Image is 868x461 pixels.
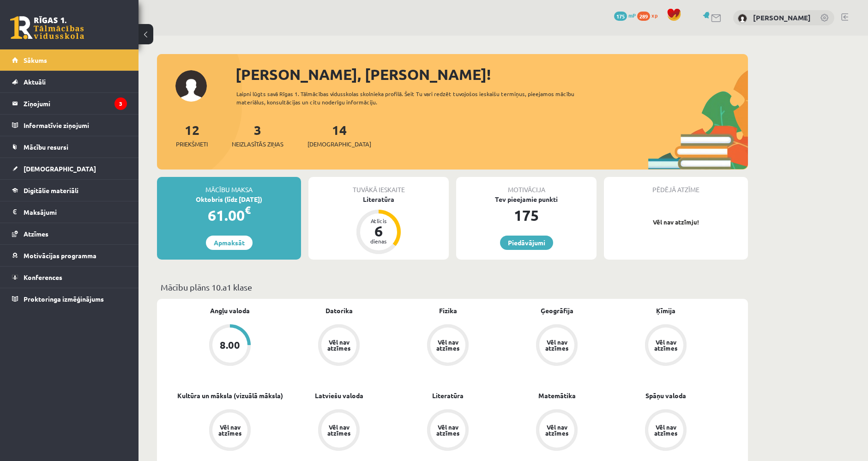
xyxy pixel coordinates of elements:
a: Vēl nav atzīmes [175,409,284,453]
div: 61.00 [157,204,301,226]
a: Informatīvie ziņojumi [12,115,127,136]
a: Ziņojumi3 [12,93,127,114]
a: 175 mP [614,12,636,19]
div: Vēl nav atzīmes [217,424,243,436]
a: Maksājumi [12,201,127,223]
div: dienas [365,238,392,244]
a: Vēl nav atzīmes [393,324,502,368]
div: Literatūra [308,194,449,204]
span: Sākums [24,56,47,64]
span: Konferences [24,273,62,281]
a: Literatūra [432,391,464,400]
div: [PERSON_NAME], [PERSON_NAME]! [235,63,748,85]
div: 8.00 [220,340,240,350]
a: Konferences [12,267,127,288]
legend: Ziņojumi [24,93,127,114]
span: Mācību resursi [24,143,68,151]
a: Angļu valoda [210,306,250,315]
a: Motivācijas programma [12,245,127,266]
a: 289 xp [637,12,662,19]
a: 3Neizlasītās ziņas [232,121,283,149]
a: Fizika [439,306,457,315]
a: Aktuāli [12,71,127,92]
a: Mācību resursi [12,136,127,158]
span: Aktuāli [24,78,46,86]
a: Piedāvājumi [500,236,553,250]
a: 12Priekšmeti [176,121,208,149]
p: Mācību plāns 10.a1 klase [161,281,744,293]
span: [DEMOGRAPHIC_DATA] [24,164,96,173]
a: Rīgas 1. Tālmācības vidusskola [10,16,84,39]
div: 175 [456,204,597,226]
a: Kultūra un māksla (vizuālā māksla) [177,391,283,400]
div: Motivācija [456,177,597,194]
a: 14[DEMOGRAPHIC_DATA] [307,121,371,149]
span: Proktoringa izmēģinājums [24,295,104,303]
span: Atzīmes [24,230,48,238]
div: Mācību maksa [157,177,301,194]
i: 3 [115,97,127,110]
div: Vēl nav atzīmes [653,339,679,351]
span: xp [651,12,657,19]
div: Oktobris (līdz [DATE]) [157,194,301,204]
legend: Maksājumi [24,201,127,223]
div: Vēl nav atzīmes [435,339,461,351]
div: Atlicis [365,218,392,224]
a: [DEMOGRAPHIC_DATA] [12,158,127,179]
a: Spāņu valoda [645,391,686,400]
a: Proktoringa izmēģinājums [12,288,127,309]
p: Vēl nav atzīmju! [609,218,743,227]
a: Vēl nav atzīmes [393,409,502,453]
img: Elizabete Klēra Kūla [738,14,747,23]
span: [DEMOGRAPHIC_DATA] [307,140,371,149]
a: Literatūra Atlicis 6 dienas [308,194,449,255]
div: Vēl nav atzīmes [435,424,461,436]
div: Vēl nav atzīmes [544,339,570,351]
a: Vēl nav atzīmes [284,409,393,453]
div: Pēdējā atzīme [604,177,748,194]
a: Vēl nav atzīmes [502,409,611,453]
div: Vēl nav atzīmes [326,424,352,436]
a: Vēl nav atzīmes [611,324,720,368]
div: 6 [365,224,392,238]
div: Vēl nav atzīmes [326,339,352,351]
a: [PERSON_NAME] [753,13,811,22]
div: Vēl nav atzīmes [544,424,570,436]
a: Apmaksāt [206,236,253,250]
a: Matemātika [538,391,576,400]
a: Vēl nav atzīmes [611,409,720,453]
a: 8.00 [175,324,284,368]
span: 289 [637,12,650,21]
span: Motivācijas programma [24,251,96,260]
span: mP [628,12,636,19]
span: Digitālie materiāli [24,186,78,194]
span: € [245,203,251,217]
a: Vēl nav atzīmes [284,324,393,368]
div: Vēl nav atzīmes [653,424,679,436]
div: Laipni lūgts savā Rīgas 1. Tālmācības vidusskolas skolnieka profilā. Šeit Tu vari redzēt tuvojošo... [236,90,591,106]
div: Tev pieejamie punkti [456,194,597,204]
a: Datorika [325,306,353,315]
span: 175 [614,12,627,21]
a: Vēl nav atzīmes [502,324,611,368]
span: Neizlasītās ziņas [232,140,283,149]
a: Ģeogrāfija [541,306,573,315]
legend: Informatīvie ziņojumi [24,115,127,136]
a: Atzīmes [12,223,127,244]
a: Ķīmija [656,306,675,315]
div: Tuvākā ieskaite [308,177,449,194]
span: Priekšmeti [176,140,208,149]
a: Latviešu valoda [315,391,363,400]
a: Digitālie materiāli [12,180,127,201]
a: Sākums [12,49,127,71]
